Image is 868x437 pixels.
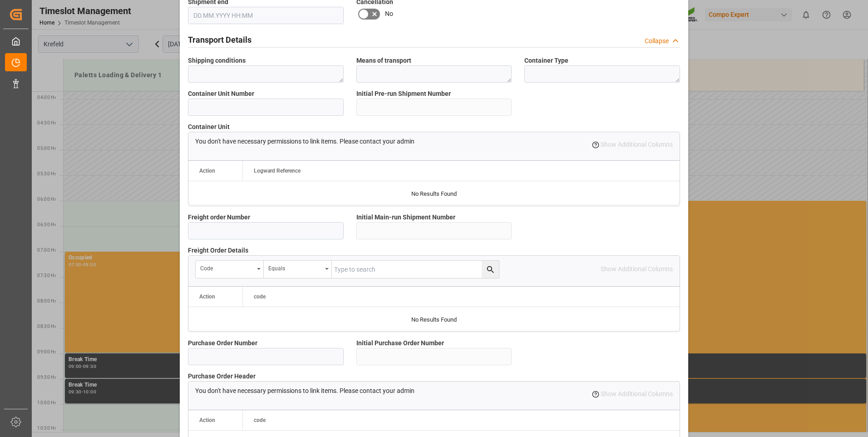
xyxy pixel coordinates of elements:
span: Purchase Order Number [188,338,257,348]
div: code [200,262,254,273]
span: Initial Main-run Shipment Number [356,213,455,222]
input: DD.MM.YYYY HH:MM [188,7,344,24]
div: Action [199,168,215,174]
button: open menu [196,261,264,278]
div: Action [199,293,215,300]
span: Logward Reference [254,168,301,174]
div: Equals [268,262,322,273]
div: Action [199,417,215,423]
span: Purchase Order Header [188,372,256,381]
span: Initial Purchase Order Number [356,338,444,348]
span: Means of transport [356,56,411,65]
p: You don't have necessary permissions to link items. Please contact your admin [195,386,414,396]
span: Initial Pre-run Shipment Number [356,89,451,99]
button: open menu [264,261,332,278]
span: Shipping conditions [188,56,246,65]
span: code [254,417,266,423]
span: Container Type [524,56,568,65]
span: Freight order Number [188,213,250,222]
p: You don't have necessary permissions to link items. Please contact your admin [195,137,414,146]
input: Type to search [332,261,499,278]
div: Collapse [645,36,669,46]
span: No [385,9,393,19]
button: search button [482,261,499,278]
span: Container Unit [188,122,230,132]
span: Container Unit Number [188,89,254,99]
span: code [254,293,266,300]
h2: Transport Details [188,34,252,46]
span: Freight Order Details [188,246,248,255]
